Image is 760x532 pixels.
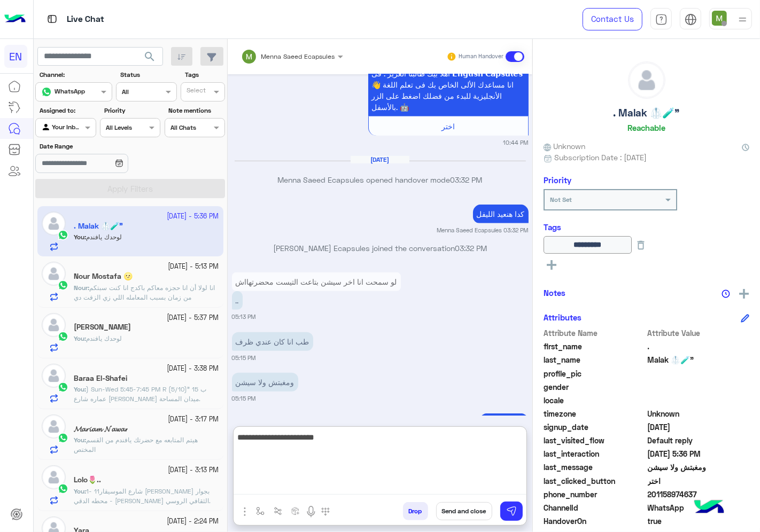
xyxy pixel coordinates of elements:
[120,70,175,80] label: Status
[648,341,750,352] span: .
[368,64,529,116] p: 3/10/2025, 10:44 PM
[74,284,215,301] span: انا لولا أن انا حجزه معاكم باكدج انا كنت سبتكم من زمان بسبب المعامله اللي زي الزفت دي
[269,502,287,520] button: Trigger scenario
[40,70,111,80] label: Channel:
[473,205,529,223] p: 4/10/2025, 3:32 PM
[554,152,647,163] span: Subscription Date : [DATE]
[629,62,665,98] img: defaultAdmin.png
[232,354,256,362] small: 05:15 PM
[305,505,317,518] img: send voice note
[58,331,68,342] img: WhatsApp
[544,515,646,527] span: HandoverOn
[544,368,646,379] span: profile_pic
[655,13,668,26] img: tab
[544,435,646,446] span: last_visited_flow
[544,475,646,487] span: last_clicked_button
[185,70,224,80] label: Tags
[455,244,487,253] span: 03:32 PM
[550,195,572,204] b: Not Set
[238,505,251,518] img: send attachment
[4,45,27,68] div: EN
[451,175,483,184] span: 03:32 PM
[627,123,665,132] h6: Reachable
[58,483,68,494] img: WhatsApp
[40,106,95,115] label: Assigned to:
[104,106,159,115] label: Priority
[459,52,503,61] small: Human Handover
[441,122,455,131] span: اختر
[74,436,86,444] b: :
[544,489,646,500] span: phone_number
[544,461,646,473] span: last_message
[232,312,256,321] small: 05:13 PM
[67,12,104,27] p: Live Chat
[74,385,84,393] span: You
[736,13,749,26] img: profile
[650,8,672,30] a: tab
[74,334,86,342] b: :
[74,487,84,495] span: You
[544,341,646,352] span: first_name
[232,242,529,254] p: [PERSON_NAME] Ecapsules joined the conversation
[351,156,409,163] h6: [DATE]
[143,50,156,63] span: search
[42,262,66,286] img: defaultAdmin.png
[544,312,581,322] h6: Attributes
[648,435,750,446] span: Default reply
[544,140,585,152] span: Unknown
[58,382,68,393] img: WhatsApp
[648,354,750,365] span: Malak 🥼🧪"
[648,448,750,459] span: 2025-10-04T14:36:57.7881702Z
[614,107,680,119] h5: . Malak 🥼🧪"
[232,373,298,392] p: 4/10/2025, 5:15 PM
[256,507,265,515] img: select flow
[691,489,728,527] img: hulul-logo.png
[74,323,131,332] h5: SaRa MahMoud
[167,517,219,527] small: [DATE] - 2:24 PM
[648,502,750,513] span: 2
[42,414,66,439] img: defaultAdmin.png
[291,507,300,515] img: create order
[648,489,750,500] span: 201158974637
[648,327,750,339] span: Attribute Value
[35,179,225,198] button: Apply Filters
[74,385,86,393] b: :
[232,291,243,310] p: 4/10/2025, 5:13 PM
[739,289,749,299] img: add
[168,414,219,425] small: [DATE] - 3:17 PM
[45,12,59,26] img: tab
[168,262,219,272] small: [DATE] - 5:13 PM
[648,381,750,393] span: null
[321,507,330,516] img: make a call
[544,448,646,459] span: last_interaction
[287,502,305,520] button: create order
[40,142,159,151] label: Date Range
[74,284,88,292] span: Nour
[74,272,133,281] h5: Nour Mostafa 🌝
[648,515,750,527] span: true
[232,272,401,291] p: 4/10/2025, 5:13 PM
[232,332,313,351] p: 4/10/2025, 5:15 PM
[544,222,749,232] h6: Tags
[648,461,750,473] span: ومغبتش ولا سيشن
[232,394,256,403] small: 05:15 PM
[436,502,492,520] button: Send and close
[685,13,697,26] img: tab
[544,327,646,339] span: Attribute Name
[648,408,750,419] span: Unknown
[544,408,646,419] span: timezone
[544,502,646,513] span: ChannelId
[274,507,282,515] img: Trigger scenario
[74,425,128,434] h5: 𝓜𝓪𝓻𝓲𝓪𝓶 𝓝𝓪𝔀𝓪𝓻
[648,475,750,487] span: اختر
[544,175,571,185] h6: Priority
[185,85,206,98] div: Select
[74,436,198,453] span: هيتم المتابعه مع حضرتك يافندم من القسم المختص
[232,174,529,185] p: Menna Saeed Ecapsules opened handover mode
[479,413,529,432] p: 4/10/2025, 5:36 PM
[74,487,211,514] span: 1- 11شارع الموسيقار علي اسماعيل الدقي بجوار محطه الدقي - خلف المركز الثقافي الروسي. (Caps 1) 📍 ht...
[252,502,269,520] button: select flow
[42,313,66,337] img: defaultAdmin.png
[42,364,66,388] img: defaultAdmin.png
[74,385,206,441] span: ) Sun-Wed 5:45-7:45 PM R (5/10)" 15 ب عماره شارع هارون الدقي ميدان المساحة. (Caps 2) عماره تحتها ...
